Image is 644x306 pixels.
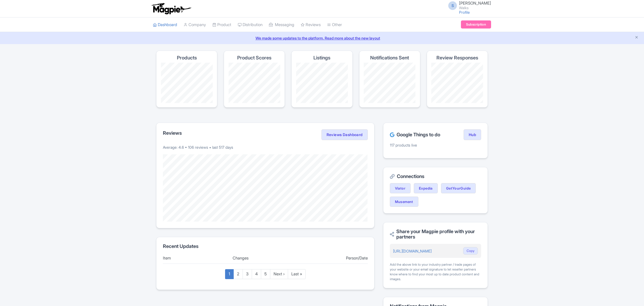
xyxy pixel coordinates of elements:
a: GetYourGuide [441,183,476,193]
button: Close announcement [635,35,639,41]
a: Messaging [269,17,294,32]
a: Reviews [301,17,321,32]
a: 3 [243,269,252,279]
a: Last » [288,269,306,279]
div: Person/Date [302,255,368,261]
a: 4 [252,269,261,279]
h2: Google Things to do [390,132,440,137]
a: 5 [261,269,270,279]
a: S [PERSON_NAME] Walks [445,1,491,10]
h4: Notifications Sent [370,55,409,61]
a: Other [327,17,342,32]
h2: Reviews [163,130,182,136]
a: Musement [390,197,418,207]
a: Product [212,17,231,32]
span: S [448,1,457,10]
button: Copy [463,247,478,255]
h4: Listings [313,55,330,61]
a: We made some updates to the platform. Read more about the new layout [3,35,641,41]
a: Viator [390,183,411,193]
a: [URL][DOMAIN_NAME] [393,249,432,253]
img: logo-ab69f6fb50320c5b225c76a69d11143b.png [150,3,192,15]
h4: Products [177,55,197,61]
a: Distribution [238,17,262,32]
h2: Connections [390,174,481,179]
h2: Share your Magpie profile with your partners [390,229,481,240]
a: Dashboard [153,17,177,32]
a: Expedia [414,183,438,193]
a: Hub [464,129,481,140]
h2: Recent Updates [163,244,368,249]
h4: Product Scores [237,55,271,61]
div: Add the above link to your industry partner / trade pages of your website or your email signature... [390,262,481,282]
a: Reviews Dashboard [321,129,368,140]
p: Average: 4.6 • 106 reviews • last 517 days [163,144,368,150]
a: Company [184,17,206,32]
a: Subscription [461,20,491,29]
div: Changes [233,255,298,261]
a: Profile [459,10,470,15]
div: Item [163,255,228,261]
a: 1 [225,269,234,279]
h4: Review Responses [436,55,478,61]
span: [PERSON_NAME] [459,1,491,6]
p: 117 products live [390,142,481,148]
a: Next › [270,269,288,279]
small: Walks [459,6,491,10]
a: 2 [233,269,243,279]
